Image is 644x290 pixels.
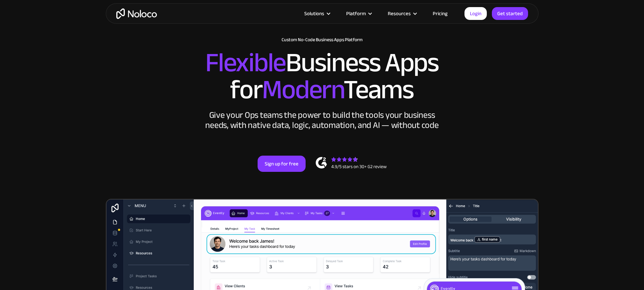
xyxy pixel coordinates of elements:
[492,7,528,20] a: Get started
[113,49,532,103] h2: Business Apps for Teams
[116,8,157,19] a: home
[258,156,306,172] a: Sign up for free
[379,9,424,18] div: Resources
[346,9,366,18] div: Platform
[464,7,487,20] a: Login
[424,9,456,18] a: Pricing
[388,9,411,18] div: Resources
[338,9,379,18] div: Platform
[113,37,532,43] h1: Custom No-Code Business Apps Platform
[296,9,338,18] div: Solutions
[262,64,343,115] span: Modern
[304,9,324,18] div: Solutions
[205,37,286,88] span: Flexible
[204,110,440,130] div: Give your Ops teams the power to build the tools your business needs, with native data, logic, au...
